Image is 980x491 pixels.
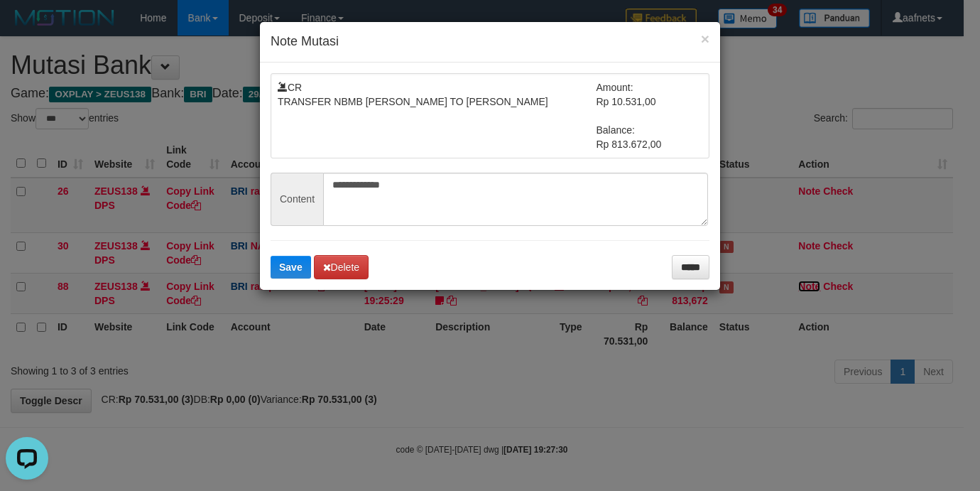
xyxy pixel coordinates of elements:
span: Save [279,261,303,273]
span: Content [271,173,323,226]
h4: Note Mutasi [271,33,709,51]
button: Delete [314,255,369,279]
td: CR TRANSFER NBMB [PERSON_NAME] TO [PERSON_NAME] [278,80,597,151]
button: × [701,31,709,46]
td: Amount: Rp 10.531,00 Balance: Rp 813.672,00 [597,80,703,151]
button: Open LiveChat chat widget [6,6,48,48]
button: Save [271,256,311,279]
span: Delete [323,261,359,273]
